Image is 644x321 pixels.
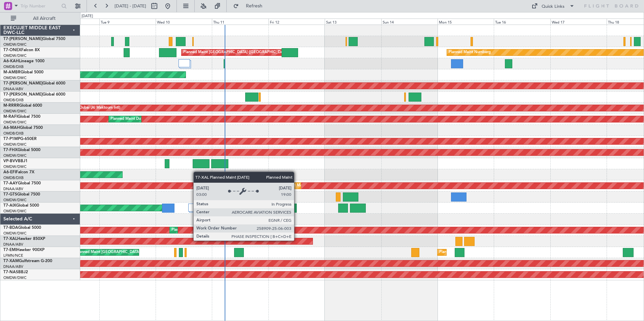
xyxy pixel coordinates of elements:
a: M-AMBRGlobal 5000 [3,70,43,74]
div: Tue 9 [99,19,156,25]
a: OMDW/DWC [3,164,27,169]
a: OMDW/DWC [3,75,27,80]
input: Trip Number [21,1,59,11]
span: A6-EFI [3,170,16,174]
span: A6-KAH [3,59,19,63]
a: T7-NASBBJ2 [3,270,28,274]
span: All Aircraft [18,16,71,21]
div: Planned Maint [GEOGRAPHIC_DATA] ([GEOGRAPHIC_DATA]) [183,47,289,58]
a: DNAA/ABV [3,186,23,191]
span: [DATE] - [DATE] [115,3,146,9]
div: Wed 10 [156,19,212,25]
div: Sat 13 [325,19,381,25]
div: Thu 11 [212,19,268,25]
span: M-RRRR [3,104,19,108]
a: OMDW/DWC [3,275,27,280]
a: OMDW/DWC [3,153,27,158]
div: Tue 16 [494,19,550,25]
a: DNAA/ABV [3,242,23,247]
a: OMDW/DWC [3,109,27,114]
a: T7-XAMGulfstream G-200 [3,259,52,263]
div: Planned Maint [GEOGRAPHIC_DATA] [439,247,504,257]
div: Wed 17 [550,19,607,25]
a: T7-[PERSON_NAME]Global 7500 [3,37,65,41]
a: OMDW/DWC [3,42,27,47]
a: VP-BVVBBJ1 [3,159,28,163]
div: Planned Maint Nurnberg [449,47,491,58]
a: A6-KAHLineage 1000 [3,59,44,63]
span: T7-NAS [3,270,18,274]
div: Mon 15 [438,19,494,25]
a: T7-P1MPG-650ER [3,137,37,141]
a: T7-FHXGlobal 5000 [3,148,40,152]
div: Unplanned Maint [GEOGRAPHIC_DATA] (Al Maktoum Intl) [277,181,377,191]
a: M-RRRRGlobal 6000 [3,104,42,108]
span: T7-AAY [3,181,18,185]
span: VP-BVV [3,159,18,163]
div: Fri 12 [268,19,325,25]
div: Planned Maint [GEOGRAPHIC_DATA] [76,247,140,257]
a: A6-MAHGlobal 7500 [3,126,43,130]
span: T7-FHX [3,148,18,152]
span: T7-P1MP [3,137,20,141]
button: Refresh [230,1,270,11]
span: T7-[PERSON_NAME] [3,37,42,41]
a: T7-BDAGlobal 5000 [3,226,41,230]
a: M-RAFIGlobal 7500 [3,115,40,119]
div: Planned Maint Dubai (Al Maktoum Intl) [54,103,120,113]
span: T7-BDA [3,226,18,230]
span: T7-XAL [3,237,17,241]
a: OMDW/DWC [3,53,27,58]
span: T7-EMI [3,248,17,252]
a: OMDB/DXB [3,64,24,69]
a: T7-[PERSON_NAME]Global 6000 [3,93,65,97]
img: arrow-gray.svg [196,206,200,209]
a: T7-AAYGlobal 7500 [3,181,41,185]
span: T7-XAM [3,259,19,263]
button: All Aircraft [7,13,73,24]
a: T7-GTSGlobal 7500 [3,192,40,197]
span: T7-GTS [3,192,17,197]
a: T7-EMIHawker 900XP [3,248,44,252]
a: OMDW/DWC [3,231,27,236]
span: M-AMBR [3,70,21,74]
a: T7-[PERSON_NAME]Global 6000 [3,81,65,85]
button: Quick Links [528,1,578,11]
div: Planned Maint Dubai (Al Maktoum Intl) [110,114,177,124]
div: Sun 14 [381,19,438,25]
a: OMDW/DWC [3,120,27,125]
span: T7-AIX [3,204,16,208]
span: A6-MAH [3,126,20,130]
span: M-RAFI [3,115,18,119]
a: OMDW/DWC [3,198,27,203]
a: OMDB/DXB [3,175,24,180]
span: T7-[PERSON_NAME] [3,93,42,97]
span: Refresh [240,4,268,8]
a: A6-EFIFalcon 7X [3,170,34,174]
div: [DATE] [82,13,93,19]
div: Quick Links [542,3,565,10]
a: LFMN/NCE [3,253,23,258]
span: T7-[PERSON_NAME] [3,81,42,85]
a: DNAA/ABV [3,86,23,92]
a: OMDB/DXB [3,98,24,103]
a: OMDW/DWC [3,209,27,214]
a: T7-XALHawker 850XP [3,237,45,241]
a: OMDB/DXB [3,131,24,136]
a: OMDW/DWC [3,142,27,147]
a: T7-AIXGlobal 5000 [3,204,39,208]
a: DNAA/ABV [3,264,23,269]
div: Planned Maint Dubai (Al Maktoum Intl) [171,225,238,235]
a: T7-ONEXFalcon 8X [3,48,40,52]
span: T7-ONEX [3,48,21,52]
